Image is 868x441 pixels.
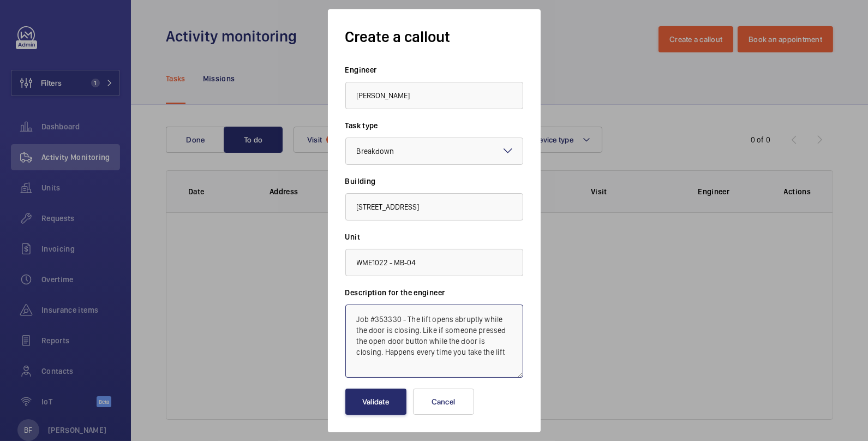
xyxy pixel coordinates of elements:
label: Description for the engineer [345,287,523,298]
button: Validate [345,389,406,415]
span: Breakdown [357,147,394,156]
label: Engineer [345,64,523,75]
label: Building [345,176,523,187]
h1: Create a callout [345,27,523,47]
label: Unit [345,231,523,242]
label: Task type [345,120,523,131]
input: Select an engineer [345,82,523,109]
button: Cancel [413,389,474,415]
input: Select a building [345,193,523,221]
input: Select an unit [345,249,523,276]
